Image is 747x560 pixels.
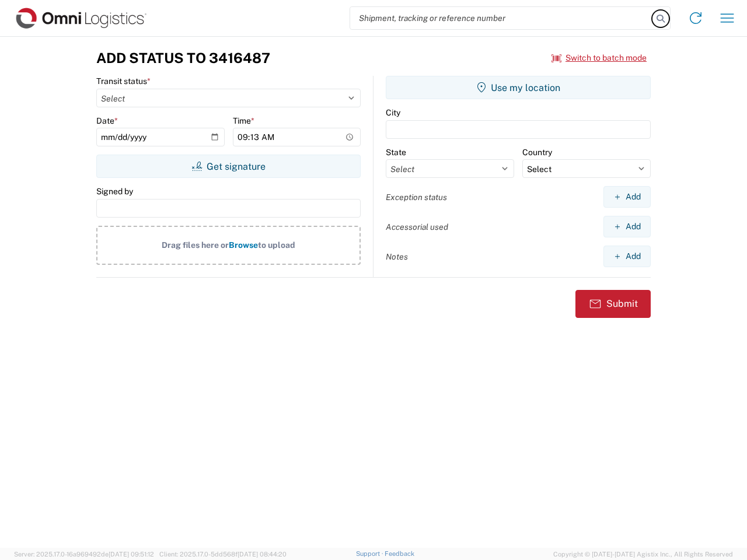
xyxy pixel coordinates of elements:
[233,116,254,126] label: Time
[603,216,651,237] button: Add
[386,147,406,157] label: State
[386,251,408,262] label: Notes
[96,186,133,197] label: Signed by
[229,240,258,250] span: Browse
[575,290,651,318] button: Submit
[350,7,652,29] input: Shipment, tracking or reference number
[96,155,361,178] button: Get signature
[109,551,154,558] span: [DATE] 09:51:12
[162,240,229,250] span: Drag files here or
[386,76,651,99] button: Use my location
[603,246,651,267] button: Add
[96,116,118,126] label: Date
[553,549,733,559] span: Copyright © [DATE]-[DATE] Agistix Inc., All Rights Reserved
[603,186,651,208] button: Add
[522,147,552,157] label: Country
[96,76,151,86] label: Transit status
[258,240,295,250] span: to upload
[551,48,647,68] button: Switch to batch mode
[356,550,385,557] a: Support
[159,551,287,558] span: Client: 2025.17.0-5dd568f
[14,551,154,558] span: Server: 2025.17.0-16a969492de
[385,550,414,557] a: Feedback
[386,192,447,202] label: Exception status
[96,50,270,66] h3: Add Status to 3416487
[386,222,448,232] label: Accessorial used
[238,551,287,558] span: [DATE] 08:44:20
[386,107,400,118] label: City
